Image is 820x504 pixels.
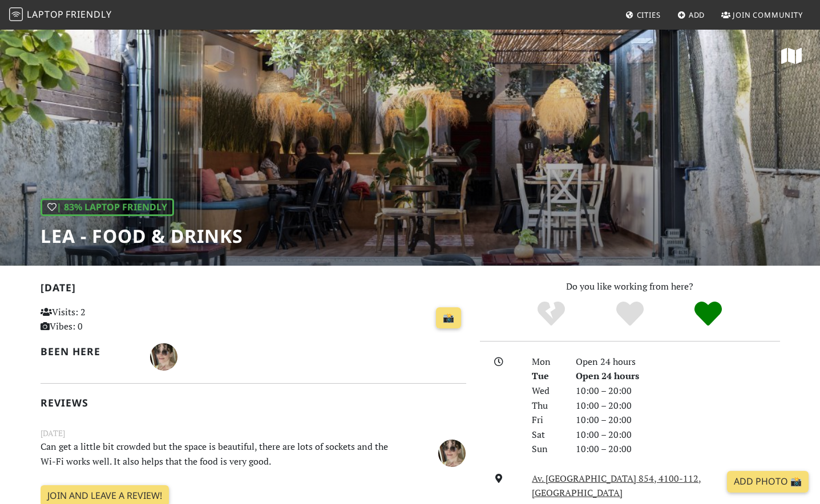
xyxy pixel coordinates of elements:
div: No [512,300,591,328]
span: Join Community [733,10,803,20]
a: LaptopFriendly LaptopFriendly [9,5,112,25]
div: Open 24 hours [569,369,787,384]
a: 📸 [436,307,461,329]
img: 4182-leonor.jpg [438,440,466,467]
div: Sat [525,428,568,442]
span: Leonor Ribeiro [438,446,466,458]
div: 10:00 – 20:00 [569,442,787,457]
span: Leonor Ribeiro [150,349,177,362]
div: | 83% Laptop Friendly [41,198,174,217]
a: Add Photo 📸 [727,471,809,493]
h1: LEA - Food & Drinks [41,225,243,247]
span: Laptop [27,8,64,21]
img: 4182-leonor.jpg [150,343,177,371]
a: Cities [621,5,665,25]
div: Yes [591,300,669,328]
div: 10:00 – 20:00 [569,384,787,399]
h2: Reviews [41,397,466,409]
a: Av. [GEOGRAPHIC_DATA] 854, 4100-112, [GEOGRAPHIC_DATA] [532,472,701,499]
div: Fri [525,413,568,428]
img: LaptopFriendly [9,7,23,21]
h2: Been here [41,346,137,357]
a: Join Community [717,5,807,25]
div: 10:00 – 20:00 [569,413,787,428]
div: Sun [525,442,568,457]
span: Cities [637,10,661,20]
div: 10:00 – 20:00 [569,399,787,413]
div: 10:00 – 20:00 [569,428,787,442]
div: Thu [525,399,568,413]
small: [DATE] [34,427,473,440]
h2: [DATE] [41,282,466,298]
div: Tue [525,369,568,384]
span: Add [689,10,705,20]
a: Add [673,5,710,25]
p: Do you like working from here? [480,279,780,294]
span: Friendly [66,8,111,21]
div: Definitely! [669,300,748,328]
div: Open 24 hours [569,355,787,369]
div: Mon [525,355,568,369]
p: Can get a little bit crowded but the space is beautiful, there are lots of sockets and the Wi-Fi ... [34,440,400,469]
div: Wed [525,384,568,399]
p: Visits: 2 Vibes: 0 [41,305,173,334]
